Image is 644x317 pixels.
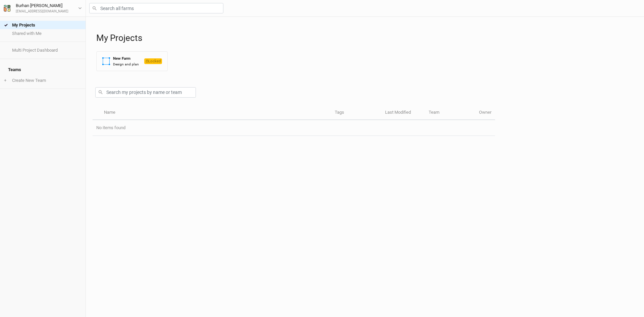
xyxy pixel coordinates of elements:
div: [EMAIL_ADDRESS][DOMAIN_NAME] [16,9,68,14]
div: New Farm [113,56,139,61]
th: Name [100,106,331,120]
th: Team [425,106,475,120]
button: Burhan [PERSON_NAME][EMAIL_ADDRESS][DOMAIN_NAME] [3,2,82,14]
th: Tags [331,106,381,120]
input: Search all farms [89,3,223,13]
th: Last Modified [381,106,425,120]
th: Owner [475,106,495,120]
div: Design and plan [113,62,139,67]
span: Locked [144,58,162,64]
td: No items found [93,120,495,136]
button: New FarmDesign and planLocked [96,51,168,71]
input: Search my projects by name or team [95,87,196,98]
h4: Teams [4,63,82,76]
div: Burhan [PERSON_NAME] [16,2,68,9]
h1: My Projects [96,33,637,43]
span: + [4,78,6,83]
